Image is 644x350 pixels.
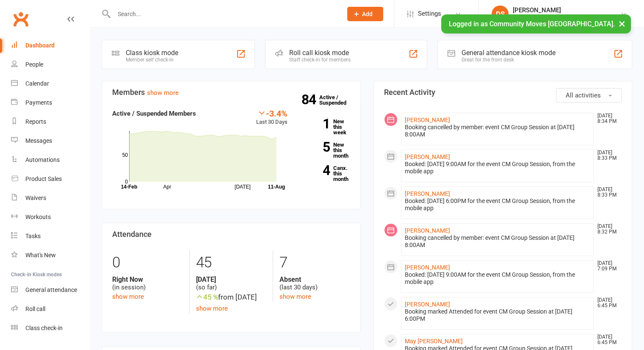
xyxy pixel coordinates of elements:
span: 45 % [196,293,218,301]
span: All activities [566,92,601,99]
div: Payments [25,99,52,106]
div: Product Sales [25,175,62,182]
a: [PERSON_NAME] [405,117,450,123]
a: Automations [11,150,89,169]
a: show more [112,293,144,300]
div: Last 30 Days [256,108,287,127]
time: [DATE] 8:32 PM [593,224,621,235]
div: Great for the front desk [462,57,556,63]
a: 84Active / Suspended [319,88,357,112]
a: Waivers [11,189,89,208]
a: Reports [11,112,89,131]
strong: 84 [301,93,319,106]
input: Search... [111,8,336,20]
a: [PERSON_NAME] [405,227,450,234]
span: Logged in as Community Moves [GEOGRAPHIC_DATA]. [449,20,615,28]
div: Community Moves [GEOGRAPHIC_DATA] [513,14,620,22]
a: Roll call [11,300,89,319]
button: All activities [556,88,622,103]
strong: 4 [300,164,330,177]
a: [PERSON_NAME] [405,301,450,308]
div: Booking cancelled by member: event CM Group Session at [DATE] 8:00AM [405,124,590,138]
div: Booked: [DATE] 6:00PM for the event CM Group Session, from the mobile app [405,197,590,212]
strong: Active / Suspended Members [112,110,196,117]
strong: [DATE] [196,275,266,283]
div: Booked: [DATE] 9:00AM for the event CM Group Session, from the mobile app [405,271,590,286]
div: Booking cancelled by member: event CM Group Session at [DATE] 8:00AM [405,234,590,249]
strong: Right Now [112,275,183,283]
div: Class kiosk mode [126,49,178,57]
div: Roll call [25,306,45,312]
time: [DATE] 8:33 PM [593,150,621,161]
strong: 5 [300,141,330,153]
time: [DATE] 6:45 PM [593,297,621,308]
div: -3.4% [256,108,287,118]
div: (so far) [196,275,266,292]
span: Add [362,11,373,17]
span: Settings [418,4,441,23]
a: [PERSON_NAME] [405,190,450,197]
div: 7 [279,250,350,275]
div: from [DATE] [196,292,266,303]
div: Workouts [25,214,51,220]
div: DS [492,6,509,22]
strong: Absent [279,275,350,283]
a: Workouts [11,208,89,227]
a: Payments [11,93,89,112]
a: show more [196,305,228,312]
h3: Attendance [112,230,350,239]
h3: Recent Activity [384,88,622,97]
div: Reports [25,118,46,125]
div: [PERSON_NAME] [513,6,620,14]
a: Dashboard [11,36,89,55]
div: Booking marked Attended for event CM Group Session at [DATE] 6:00PM [405,308,590,322]
a: General attendance kiosk mode [11,281,89,300]
div: Dashboard [25,42,55,49]
div: Tasks [25,233,41,239]
a: 5New this month [300,142,350,158]
button: × [614,14,630,33]
div: What's New [25,252,56,258]
time: [DATE] 7:09 PM [593,261,621,272]
a: [PERSON_NAME] [405,264,450,271]
time: [DATE] 6:45 PM [593,334,621,345]
a: 1New this week [300,119,350,135]
div: People [25,61,43,68]
div: Roll call kiosk mode [289,49,351,57]
h3: Members [112,88,350,97]
a: Clubworx [10,8,31,30]
a: 4Canx. this month [300,165,350,182]
div: Waivers [25,194,46,201]
div: Staff check-in for members [289,57,351,63]
time: [DATE] 8:33 PM [593,187,621,198]
div: (last 30 days) [279,275,350,292]
div: Automations [25,156,60,163]
time: [DATE] 8:34 PM [593,113,621,124]
strong: 1 [300,117,330,130]
a: show more [279,293,311,300]
div: Calendar [25,80,49,87]
a: May [PERSON_NAME] [405,338,463,344]
a: show more [147,89,179,97]
a: What's New [11,246,89,265]
a: Messages [11,131,89,150]
div: Booked: [DATE] 9:00AM for the event CM Group Session, from the mobile app [405,161,590,175]
div: 45 [196,250,266,275]
div: Member self check-in [126,57,178,63]
a: Tasks [11,227,89,246]
a: People [11,55,89,74]
div: 0 [112,250,183,275]
a: Class kiosk mode [11,319,89,338]
div: Messages [25,137,52,144]
div: Class check-in [25,325,63,331]
button: Add [347,7,383,21]
a: [PERSON_NAME] [405,153,450,160]
a: Product Sales [11,169,89,189]
div: General attendance kiosk mode [462,49,556,57]
div: General attendance [25,286,77,293]
a: Calendar [11,74,89,93]
div: (in session) [112,275,183,292]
